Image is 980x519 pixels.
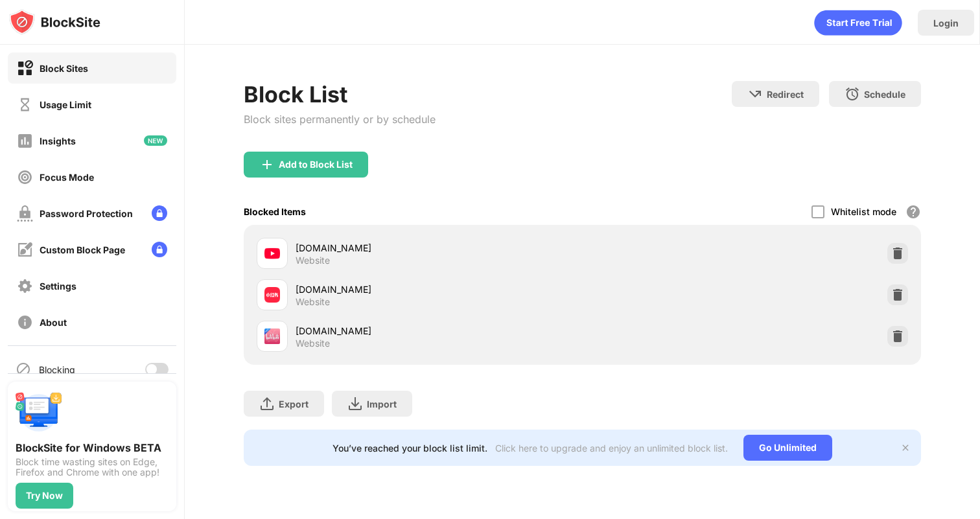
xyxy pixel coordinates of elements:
div: Block time wasting sites on Edge, Firefox and Chrome with one app! [16,457,169,478]
img: new-icon.svg [144,135,167,146]
img: favicons [264,287,280,303]
div: Custom Block Page [40,244,125,255]
div: [DOMAIN_NAME] [296,283,583,296]
div: Block List [244,81,436,108]
div: Settings [40,281,76,292]
img: customize-block-page-off.svg [17,242,33,258]
div: Block sites permanently or by schedule [244,113,436,126]
div: Blocking [39,364,75,375]
div: Export [279,398,309,409]
img: password-protection-off.svg [17,205,33,222]
img: lock-menu.svg [152,205,167,221]
div: [DOMAIN_NAME] [296,324,583,338]
img: x-button.svg [900,443,911,453]
img: insights-off.svg [17,133,33,149]
img: logo-blocksite.svg [9,9,100,35]
img: favicons [264,246,280,261]
div: Website [296,296,330,308]
img: lock-menu.svg [152,242,167,257]
div: Try Now [26,490,63,501]
img: blocking-icon.svg [16,362,31,377]
img: about-off.svg [17,314,33,330]
div: Website [296,338,330,349]
img: focus-off.svg [17,169,33,185]
div: Focus Mode [40,172,94,183]
div: You’ve reached your block list limit. [332,443,487,454]
div: Insights [40,135,76,146]
div: animation [814,10,902,36]
img: time-usage-off.svg [17,97,33,113]
div: Password Protection [40,208,133,219]
div: Website [296,255,330,266]
div: Blocked Items [244,206,306,217]
div: Redirect [767,89,804,100]
img: block-on.svg [17,60,33,76]
div: [DOMAIN_NAME] [296,241,583,255]
div: About [40,317,67,328]
div: Add to Block List [279,159,353,170]
div: Click here to upgrade and enjoy an unlimited block list. [495,443,728,454]
div: Whitelist mode [831,206,896,217]
img: settings-off.svg [17,278,33,294]
div: Usage Limit [40,99,91,110]
img: push-desktop.svg [16,389,62,436]
div: BlockSite for Windows BETA [16,441,169,454]
img: favicons [264,329,280,344]
div: Schedule [864,89,905,100]
div: Login [933,17,959,29]
div: Block Sites [40,63,88,74]
div: Go Unlimited [743,435,832,461]
div: Import [367,398,397,409]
